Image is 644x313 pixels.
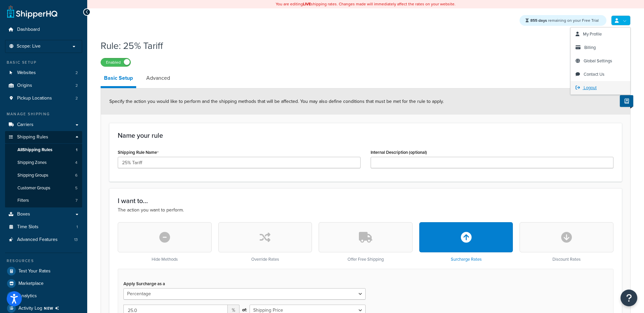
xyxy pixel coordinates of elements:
[5,23,82,36] a: Dashboard
[5,277,82,290] a: Marketplace
[18,281,44,287] span: Marketplace
[584,71,604,77] span: Contact Us
[17,237,58,243] span: Advanced Features
[5,92,82,105] a: Pickup Locations2
[371,150,427,155] label: Internal Description (optional)
[583,31,602,37] span: My Profile
[5,79,82,92] a: Origins2
[5,156,82,169] a: Shipping Zones4
[621,290,637,306] button: Open Resource Center
[5,221,82,233] li: Time Slots
[530,17,599,23] span: remaining on your Free Trial
[218,222,312,262] div: Override Rates
[75,70,78,76] span: 2
[109,98,444,105] span: Specify the action you would like to perform and the shipping methods that will be affected. You ...
[571,68,630,81] a: Contact Us
[17,173,48,178] span: Shipping Groups
[319,222,413,262] div: Offer Free Shipping
[5,131,82,143] a: Shipping Rules
[5,194,82,207] li: Filters
[5,290,82,302] a: Analytics
[5,60,82,65] div: Basic Setup
[5,67,82,79] li: Websites
[18,304,62,313] span: Activity Log
[75,198,77,203] span: 7
[18,293,37,299] span: Analytics
[118,197,613,204] h3: I want to...
[143,70,173,86] a: Advanced
[17,160,47,166] span: Shipping Zones
[5,169,82,182] li: Shipping Groups
[17,27,40,33] span: Dashboard
[5,208,82,221] a: Boxes
[5,169,82,182] a: Shipping Groups6
[5,182,82,194] a: Customer Groups5
[520,222,613,262] div: Discount Rates
[5,194,82,207] a: Filters7
[620,95,633,107] button: Show Help Docs
[584,84,597,91] span: Logout
[419,222,513,262] div: Surcharge Rates
[5,119,82,131] a: Carriers
[5,67,82,79] a: Websites2
[17,70,36,76] span: Websites
[17,185,50,191] span: Customer Groups
[5,234,82,246] li: Advanced Features
[530,17,547,23] strong: 855 days
[118,150,159,155] label: Shipping Rule Name
[584,44,596,51] span: Billing
[17,147,52,153] span: All Shipping Rules
[118,222,212,262] div: Hide Methods
[18,268,51,274] span: Test Your Rates
[17,224,39,230] span: Time Slots
[101,39,622,52] h1: Rule: 25% Tariff
[571,81,630,95] a: Logout
[5,234,82,246] a: Advanced Features13
[17,134,48,140] span: Shipping Rules
[75,96,78,101] span: 2
[101,58,130,66] label: Enabled
[584,58,612,64] span: Global Settings
[5,182,82,194] li: Customer Groups
[5,131,82,207] li: Shipping Rules
[17,83,32,88] span: Origins
[5,79,82,92] li: Origins
[303,1,311,7] b: LIVE
[75,173,77,178] span: 6
[118,206,613,214] p: The action you want to perform.
[5,156,82,169] li: Shipping Zones
[571,41,630,54] a: Billing
[123,281,165,286] label: Apply Surcharge as a
[5,92,82,105] li: Pickup Locations
[17,122,34,128] span: Carriers
[17,198,29,203] span: Filters
[571,54,630,68] a: Global Settings
[74,237,78,243] span: 13
[118,132,613,139] h3: Name your rule
[5,258,82,264] div: Resources
[5,265,82,277] a: Test Your Rates
[76,224,78,230] span: 1
[44,306,62,311] span: NEW
[75,160,77,166] span: 4
[17,44,41,49] span: Scope: Live
[101,70,136,88] a: Basic Setup
[76,147,77,153] span: 1
[17,211,30,217] span: Boxes
[17,96,52,101] span: Pickup Locations
[5,111,82,117] div: Manage Shipping
[75,83,78,88] span: 2
[5,221,82,233] a: Time Slots1
[571,27,630,41] a: My Profile
[75,185,77,191] span: 5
